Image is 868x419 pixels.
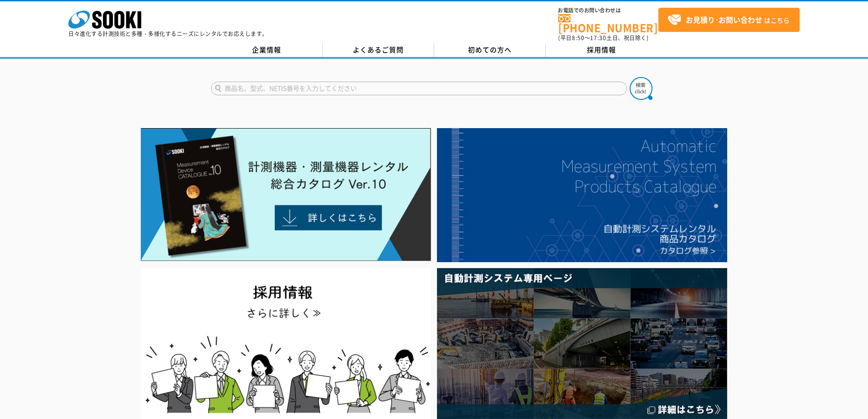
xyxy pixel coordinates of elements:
[558,14,658,33] a: [PHONE_NUMBER]
[468,45,512,55] span: 初めての方へ
[68,31,268,36] p: 日々進化する計測技術と多種・多様化するニーズにレンタルでお応えします。
[558,8,658,13] span: お電話でのお問い合わせは
[437,128,727,262] img: 自動計測システムカタログ
[686,14,762,25] strong: お見積り･お問い合わせ
[630,77,652,100] img: btn_search.png
[546,43,657,57] a: 採用情報
[590,34,606,42] span: 17:30
[572,34,585,42] span: 8:50
[658,8,800,32] a: お見積り･お問い合わせはこちら
[211,82,627,95] input: 商品名、型式、NETIS番号を入力してください
[558,34,648,42] span: (平日 ～ 土日、祝日除く)
[437,268,727,419] img: 自動計測システム専用ページ
[141,268,431,419] img: SOOKI recruit
[141,128,431,261] img: Catalog Ver10
[668,13,790,27] span: はこちら
[211,43,323,57] a: 企業情報
[434,43,546,57] a: 初めての方へ
[323,43,434,57] a: よくあるご質問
